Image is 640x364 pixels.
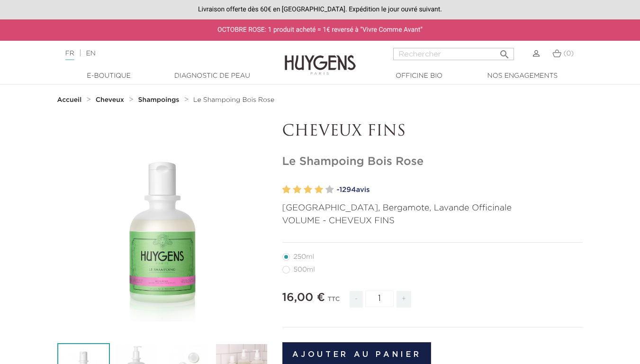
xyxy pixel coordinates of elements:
[282,123,583,141] p: CHEVEUX FINS
[475,71,570,81] a: Nos engagements
[96,97,124,103] strong: Cheveux
[325,183,334,197] label: 5
[304,183,312,197] label: 3
[293,183,301,197] label: 2
[365,291,394,307] input: Quantité
[496,45,513,58] button: 
[57,97,82,103] strong: Accueil
[285,40,356,76] img: Huygens
[138,96,182,104] a: Shampoings
[282,155,583,169] h1: Le Shampoing Bois Rose
[350,291,363,308] span: -
[563,50,574,57] span: (0)
[315,183,323,197] label: 4
[61,48,260,59] div: |
[62,71,156,81] a: E-Boutique
[337,183,583,197] a: -1294avis
[282,202,583,215] p: [GEOGRAPHIC_DATA], Bergamote, Lavande Officinale
[65,50,74,60] a: FR
[397,291,412,308] span: +
[327,289,340,315] div: TTC
[193,96,274,104] a: Le Shampoing Bois Rose
[96,96,126,104] a: Cheveux
[282,215,583,227] p: VOLUME - CHEVEUX FINS
[393,48,514,60] input: Rechercher
[282,292,325,303] span: 16,00 €
[372,71,467,81] a: Officine Bio
[86,50,95,57] a: EN
[339,186,356,193] span: 1294
[282,253,325,261] label: 250ml
[57,96,84,104] a: Accueil
[165,71,260,81] a: Diagnostic de peau
[282,183,291,197] label: 1
[138,97,180,103] strong: Shampoings
[499,46,510,57] i: 
[282,266,326,273] label: 500ml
